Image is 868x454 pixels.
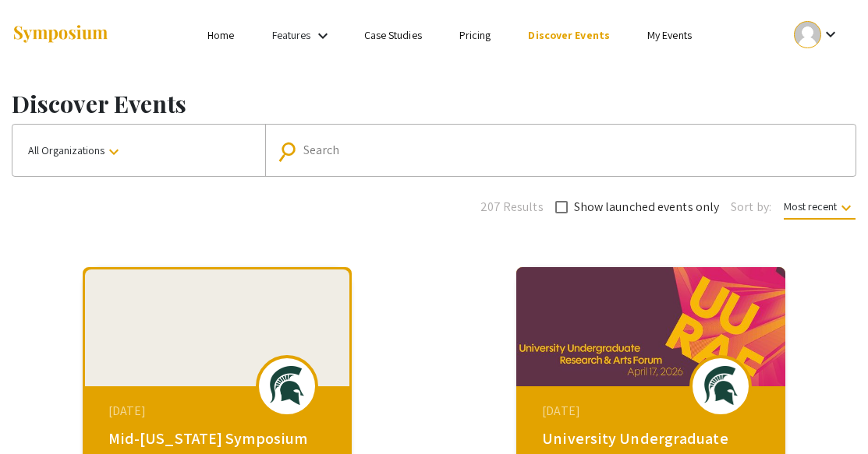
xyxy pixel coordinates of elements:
a: Home [207,28,234,42]
a: Discover Events [528,28,610,42]
a: Case Studies [364,28,422,42]
span: All Organizations [28,143,123,157]
mat-icon: keyboard_arrow_down [105,143,123,161]
img: uuraf2026_eventCoverPhoto_7871c6__thumb.jpg [516,267,785,386]
span: Show launched events only [574,198,720,216]
button: Most recent [771,192,868,220]
img: uuraf2026_eventLogo_5cfd45_.png [697,366,744,405]
img: midsure2026_eventLogo_4cf4f7_.png [264,366,310,405]
div: [DATE] [108,402,330,421]
img: Symposium by ForagerOne [12,24,109,45]
div: [DATE] [542,402,763,421]
mat-icon: keyboard_arrow_down [837,199,856,217]
mat-icon: Search [280,138,303,165]
iframe: Chat [12,384,66,442]
a: Pricing [459,28,491,42]
a: My Events [647,28,692,42]
span: Sort by: [731,198,771,216]
mat-icon: Expand account dropdown [821,25,840,44]
span: 207 Results [480,198,544,216]
button: All Organizations [12,125,265,176]
h1: Discover Events [12,90,856,118]
span: Most recent [784,199,856,220]
button: Expand account dropdown [778,17,856,52]
a: Features [272,28,311,42]
mat-icon: Expand Features list [314,26,332,45]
